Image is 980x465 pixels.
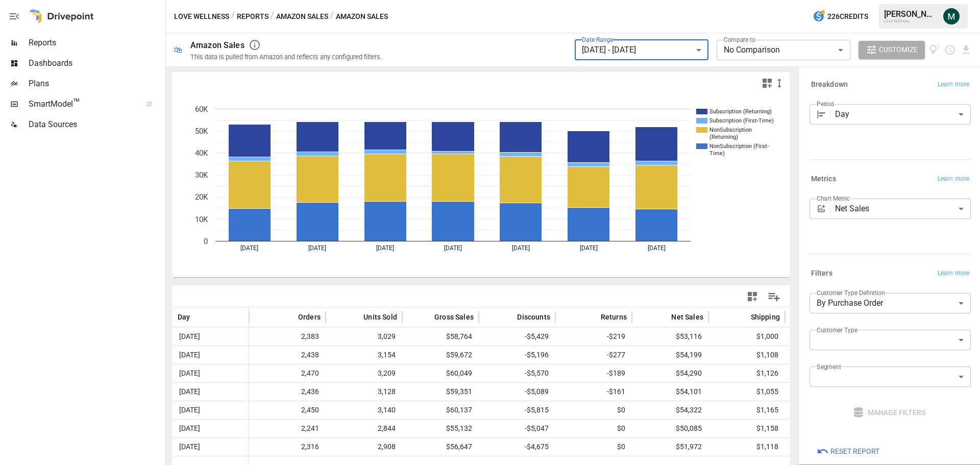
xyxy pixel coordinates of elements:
[714,438,780,456] span: $1,118
[575,40,708,60] div: [DATE] - [DATE]
[484,383,550,401] span: -$5,089
[938,268,969,279] span: Learn more
[714,364,780,382] span: $1,126
[178,328,243,346] span: [DATE]
[517,312,550,322] span: Discounts
[283,310,297,324] button: Sort
[254,438,321,456] span: 2,316
[484,346,550,364] span: -$5,196
[407,346,474,364] span: $59,672
[827,10,868,23] span: 226 Credits
[938,80,969,90] span: Learn more
[29,98,135,110] span: SmartModel
[830,445,879,458] span: Reset Report
[254,364,321,382] span: 2,470
[585,310,600,324] button: Sort
[298,312,321,322] span: Orders
[419,310,433,324] button: Sort
[484,401,550,419] span: -$5,815
[195,215,208,224] text: 10K
[714,328,780,346] span: $1,000
[560,420,627,437] span: $0
[736,310,750,324] button: Sort
[444,244,462,252] text: [DATE]
[29,37,163,49] span: Reports
[835,199,971,219] div: Net Sales
[240,244,258,252] text: [DATE]
[859,41,925,59] button: Customize
[331,364,397,382] span: 3,209
[174,45,182,55] div: 🛍
[937,2,966,31] button: Michael Cormack
[254,420,321,437] span: 2,241
[560,383,627,401] span: -$161
[714,401,780,419] span: $1,165
[601,312,627,322] span: Returns
[348,310,362,324] button: Sort
[960,44,972,56] button: Download report
[714,346,780,364] span: $1,108
[817,100,834,108] label: Period
[271,10,274,23] div: /
[178,401,243,419] span: [DATE]
[407,383,474,401] span: $59,351
[817,362,841,371] label: Segment
[817,194,850,203] label: Chart Metric
[714,420,780,437] span: $1,158
[178,383,243,401] span: [DATE]
[407,328,474,346] span: $58,764
[178,420,243,437] span: [DATE]
[29,57,163,69] span: Dashboards
[331,401,397,419] span: 3,140
[190,40,244,50] div: Amazon Sales
[195,105,208,114] text: 60K
[29,78,163,90] span: Plans
[407,438,474,456] span: $56,647
[884,19,937,23] div: Love Wellness
[254,328,321,346] span: 2,383
[331,346,397,364] span: 3,154
[195,127,208,136] text: 50K
[709,143,769,150] text: NonSubscription (First-
[944,44,956,56] button: Schedule report
[204,237,208,246] text: 0
[190,53,382,61] div: This data is pulled from Amazon and reflects any configured filters.
[331,438,397,456] span: 2,908
[637,420,703,437] span: $50,085
[811,79,848,90] h6: Breakdown
[656,310,670,324] button: Sort
[195,192,208,202] text: 20K
[709,117,774,124] text: Subscription (First-Time)
[884,9,937,19] div: [PERSON_NAME]
[938,174,969,184] span: Learn more
[254,346,321,364] span: 2,438
[637,383,703,401] span: $54,101
[407,420,474,437] span: $55,132
[808,7,872,26] button: 226Credits
[174,10,229,23] button: Love Wellness
[811,174,836,185] h6: Metrics
[484,438,550,456] span: -$4,675
[717,40,850,60] div: No Comparison
[331,383,397,401] span: 3,128
[811,268,832,279] h6: Filters
[484,328,550,346] span: -$5,429
[810,293,971,313] div: By Purchase Order
[484,364,550,382] span: -$5,570
[879,43,918,56] span: Customize
[178,312,190,322] span: Day
[929,41,941,59] button: View documentation
[817,326,857,334] label: Customer Type
[560,346,627,364] span: -$277
[237,10,268,23] button: Reports
[943,8,960,25] img: Michael Cormack
[376,244,394,252] text: [DATE]
[817,288,885,297] label: Customer Type Definition
[560,401,627,419] span: $0
[637,328,703,346] span: $53,116
[178,438,243,456] span: [DATE]
[173,93,782,277] svg: A chart.
[512,244,530,252] text: [DATE]
[637,346,703,364] span: $54,199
